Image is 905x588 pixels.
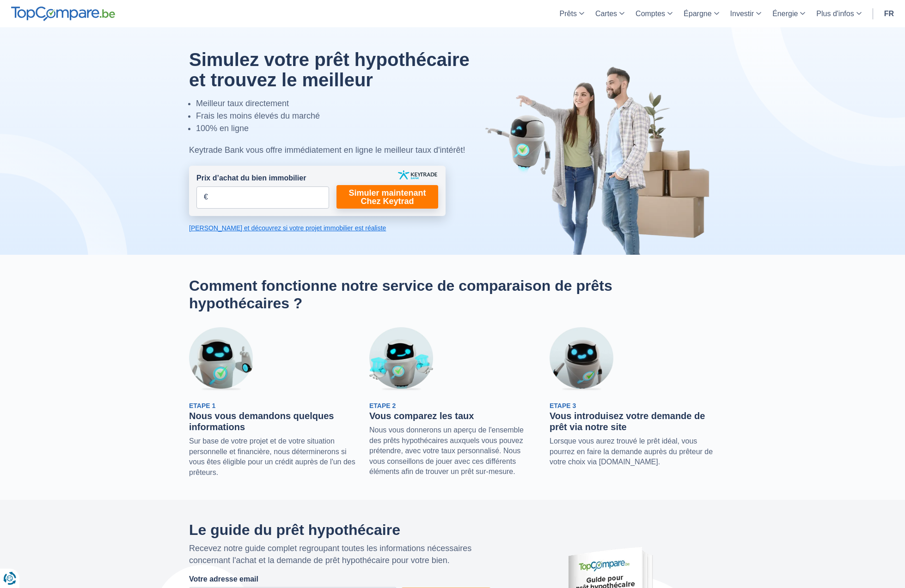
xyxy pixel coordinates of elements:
h1: Simulez votre prêt hypothécaire et trouvez le meilleur [189,49,491,90]
img: Etape 2 [369,327,433,391]
li: 100% en ligne [196,122,491,135]
div: Keytrade Bank vous offre immédiatement en ligne le meilleur taux d'intérêt! [189,144,491,156]
img: keytrade [398,170,437,180]
p: Recevez notre guide complet regroupant toutes les informations nécessaires concernant l'achat et ... [189,543,491,566]
p: Sur base de votre projet et de votre situation personnelle et financière, nous déterminerons si v... [189,436,355,478]
p: Lorsque vous aurez trouvé le prêt idéal, vous pourrez en faire la demande auprès du prêteur de vo... [550,436,716,467]
label: Prix d’achat du bien immobilier [196,173,306,184]
p: Nous vous donnerons un aperçu de l'ensemble des prêts hypothécaires auxquels vous pouvez prétendr... [369,425,536,477]
li: Frais les moins élevés du marché [196,110,491,122]
label: Votre adresse email [189,574,258,585]
img: TopCompare [11,6,115,21]
h3: Vous comparez les taux [369,410,536,421]
span: € [204,192,208,203]
img: image-hero [485,66,716,255]
span: Etape 3 [550,402,576,409]
a: [PERSON_NAME] et découvrez si votre projet immobilier est réaliste [189,223,446,233]
h3: Vous introduisez votre demande de prêt via notre site [550,410,716,432]
a: Simuler maintenant Chez Keytrad [336,185,438,209]
span: Etape 2 [369,402,396,409]
h3: Nous vous demandons quelques informations [189,410,355,432]
img: Etape 3 [550,327,613,391]
img: Etape 1 [189,327,253,391]
span: Etape 1 [189,402,215,409]
h2: Comment fonctionne notre service de comparaison de prêts hypothécaires ? [189,277,716,312]
li: Meilleur taux directement [196,97,491,110]
h2: Le guide du prêt hypothécaire [189,522,491,538]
